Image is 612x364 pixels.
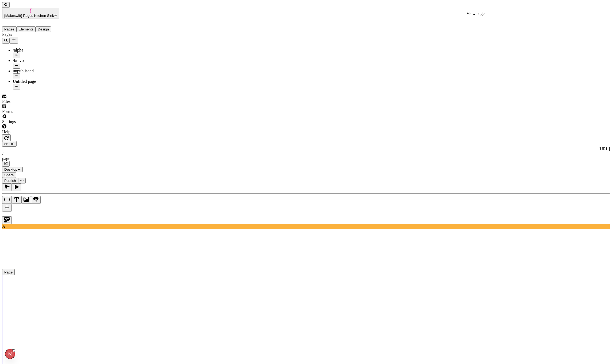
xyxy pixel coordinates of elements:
button: Desktop [2,167,23,172]
button: Page [2,269,15,275]
iframe: The editor's rendered HTML document [2,229,610,269]
button: Open locale picker [2,141,17,147]
div: unpublished [13,69,66,73]
div: A [2,224,610,229]
span: Publish [4,179,16,183]
button: Publish [2,178,18,183]
button: Elements [17,26,36,32]
div: Help [2,130,66,134]
span: [Makeswift] Pages Kitchen Sink [4,14,54,18]
button: Design [36,26,51,32]
div: Page [4,270,13,274]
div: Forms [2,109,66,114]
button: Image [21,196,31,204]
button: Add new [10,37,18,44]
button: Share [2,172,16,178]
button: [Makeswift] Pages Kitchen Sink [2,8,59,18]
div: Files [2,99,66,104]
div: Pages [2,32,66,37]
div: Untitled page [13,79,66,84]
div: /alpha [13,48,66,53]
span: en-US [4,142,14,146]
div: /bravo [13,58,66,63]
div: page [2,156,610,161]
div: View page [466,11,485,16]
button: Button [31,196,41,204]
div: / [2,151,610,156]
button: Box [2,196,12,204]
span: Share [4,173,14,177]
span: Desktop [4,167,17,171]
div: Settings [2,119,66,124]
button: Pages [2,26,17,32]
button: Text [12,196,21,204]
div: [URL] [2,147,610,151]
